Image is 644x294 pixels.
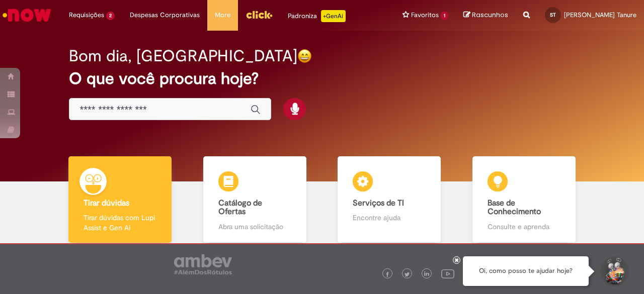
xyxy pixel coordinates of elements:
[215,10,230,20] span: More
[1,5,53,25] img: ServiceNow
[488,198,541,217] b: Base de Conhecimento
[463,11,508,20] a: Rascunhos
[188,156,323,243] a: Catálogo de Ofertas Abra uma solicitação
[53,156,188,243] a: Tirar dúvidas Tirar dúvidas com Lupi Assist e Gen Ai
[69,70,575,87] h2: O que você procura hoje?
[106,12,115,20] span: 2
[411,10,439,20] span: Favoritos
[69,47,297,65] h2: Bom dia, [GEOGRAPHIC_DATA]
[441,267,454,280] img: logo_footer_youtube.png
[69,10,104,20] span: Requisições
[174,254,232,274] img: logo_footer_ambev_rotulo_gray.png
[218,198,262,217] b: Catálogo de Ofertas
[288,10,346,22] div: Padroniza
[322,156,457,243] a: Serviços de TI Encontre ajuda
[564,11,636,19] span: [PERSON_NAME] Tanure
[441,12,448,20] span: 1
[353,198,404,208] b: Serviços de TI
[321,10,346,22] p: +GenAi
[488,222,560,232] p: Consulte e aprenda
[550,12,556,18] span: ST
[463,256,589,286] div: Oi, como posso te ajudar hoje?
[472,10,508,20] span: Rascunhos
[405,272,410,277] img: logo_footer_twitter.png
[385,272,390,277] img: logo_footer_facebook.png
[84,213,156,233] p: Tirar dúvidas com Lupi Assist e Gen Ai
[130,10,200,20] span: Despesas Corporativas
[353,213,426,223] p: Encontre ajuda
[457,156,592,243] a: Base de Conhecimento Consulte e aprenda
[246,7,273,22] img: click_logo_yellow_360x200.png
[84,198,129,208] b: Tirar dúvidas
[297,49,312,63] img: happy-face.png
[424,271,429,277] img: logo_footer_linkedin.png
[218,222,291,232] p: Abra uma solicitação
[599,256,629,286] button: Iniciar Conversa de Suporte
